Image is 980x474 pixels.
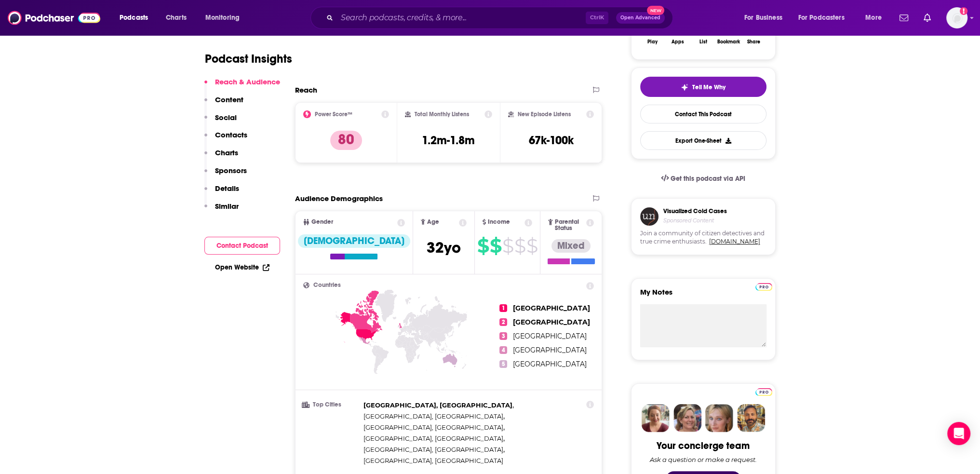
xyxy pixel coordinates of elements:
span: [GEOGRAPHIC_DATA], [GEOGRAPHIC_DATA] [363,434,503,442]
span: Logged in as tmathaidavis [946,7,967,28]
a: [DOMAIN_NAME] [709,238,760,245]
span: More [865,11,882,25]
button: Open AdvancedNew [616,12,665,24]
button: Contact Podcast [204,237,280,255]
div: Ask a question or make a request. [650,456,757,463]
span: New [647,6,664,15]
span: $ [514,238,525,254]
div: Play [647,39,658,45]
p: Sponsors [215,166,247,175]
span: Gender [311,219,333,225]
h2: Audience Demographics [295,194,383,203]
button: Contacts [204,130,247,148]
div: Mixed [551,239,591,253]
img: User Profile [946,7,967,28]
a: Visualized Cold CasesSponsored ContentJoin a community of citizen detectives and true crime enthu... [631,198,776,278]
span: 3 [499,332,507,340]
a: Pro website [755,282,772,291]
h3: 1.2m-1.8m [422,133,475,148]
span: 5 [499,360,507,368]
button: Details [204,184,239,202]
div: Bookmark [717,39,739,45]
input: Search podcasts, credits, & more... [337,10,586,26]
span: Parental Status [555,219,585,231]
span: [GEOGRAPHIC_DATA] [513,304,590,312]
button: tell me why sparkleTell Me Why [640,77,766,97]
button: Sponsors [204,166,247,184]
h3: 67k-100k [529,133,574,148]
button: Export One-Sheet [640,131,766,150]
button: Content [204,95,243,113]
button: Charts [204,148,238,166]
button: open menu [113,10,161,26]
span: [GEOGRAPHIC_DATA], [GEOGRAPHIC_DATA] [363,401,512,409]
h2: New Episode Listens [518,111,571,118]
button: open menu [859,10,894,26]
span: 4 [499,346,507,354]
span: 2 [499,318,507,326]
button: open menu [792,10,859,26]
span: Open Advanced [620,15,660,20]
span: For Business [744,11,782,25]
svg: Add a profile image [960,7,967,15]
img: Barbara Profile [673,404,701,432]
img: Sydney Profile [642,404,670,432]
p: Similar [215,202,239,211]
span: [GEOGRAPHIC_DATA], [GEOGRAPHIC_DATA] [363,423,503,431]
span: [GEOGRAPHIC_DATA] [513,318,590,326]
div: List [699,39,707,45]
span: 32 yo [427,238,461,257]
span: $ [490,238,501,254]
span: [GEOGRAPHIC_DATA] [513,360,587,368]
div: Your concierge team [657,440,750,452]
span: Tell Me Why [692,83,725,91]
h2: Reach [295,85,317,95]
p: Reach & Audience [215,77,280,86]
span: , [363,444,505,455]
div: Search podcasts, credits, & more... [320,7,682,29]
img: coldCase.18b32719.png [640,207,658,226]
img: Jon Profile [737,404,765,432]
button: Reach & Audience [204,77,280,95]
span: For Podcasters [798,11,845,25]
a: Charts [160,10,192,26]
span: , [363,400,514,411]
span: Countries [313,282,341,288]
span: Ctrl K [586,12,608,24]
a: Open Website [215,263,269,271]
h3: Top Cities [303,402,360,408]
div: Apps [671,39,684,45]
a: Show notifications dropdown [896,10,912,26]
div: [DEMOGRAPHIC_DATA] [298,234,410,248]
a: Pro website [755,387,772,396]
div: Share [747,39,760,45]
h2: Total Monthly Listens [415,111,469,118]
span: [GEOGRAPHIC_DATA], [GEOGRAPHIC_DATA] [363,412,503,420]
button: Similar [204,202,239,219]
img: Jules Profile [705,404,733,432]
label: My Notes [640,287,766,304]
span: [GEOGRAPHIC_DATA], [GEOGRAPHIC_DATA] [363,446,503,453]
p: Charts [215,148,238,157]
h1: Podcast Insights [205,52,292,66]
span: 1 [499,304,507,312]
span: $ [502,238,513,254]
button: open menu [738,10,794,26]
span: [GEOGRAPHIC_DATA] [513,332,587,340]
span: Monitoring [205,11,240,25]
img: Podchaser Pro [755,283,772,291]
span: $ [477,238,489,254]
a: Show notifications dropdown [920,10,935,26]
img: Podchaser - Follow, Share and Rate Podcasts [8,9,100,27]
span: , [363,422,505,433]
p: Contacts [215,130,247,139]
button: Show profile menu [946,7,967,28]
h3: Visualized Cold Cases [663,207,727,215]
a: Get this podcast via API [653,167,753,190]
img: Podchaser Pro [755,388,772,396]
div: Open Intercom Messenger [947,422,970,445]
span: [GEOGRAPHIC_DATA], [GEOGRAPHIC_DATA] [363,457,503,464]
p: Social [215,113,237,122]
span: , [363,411,505,422]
